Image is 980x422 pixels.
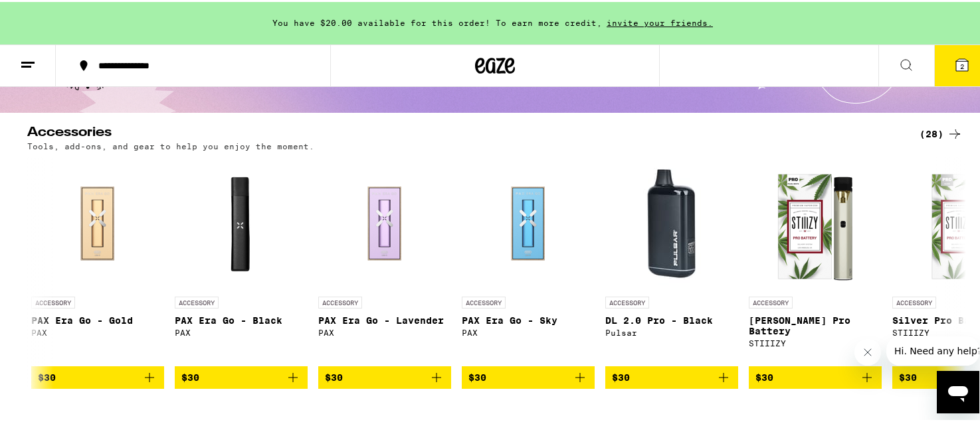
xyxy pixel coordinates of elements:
[462,364,595,387] button: Add to bag
[462,326,595,335] div: PAX
[318,155,451,364] a: Open page for PAX Era Go - Lavender from PAX
[899,370,917,381] span: $30
[325,370,343,381] span: $30
[612,370,630,381] span: $30
[175,295,219,307] p: ACCESSORY
[605,155,738,288] img: Pulsar - DL 2.0 Pro - Black
[8,9,96,20] span: Hi. Need any help?
[605,326,738,335] div: Pulsar
[468,370,486,381] span: $30
[462,155,595,288] img: PAX - PAX Era Go - Sky
[462,313,595,324] p: PAX Era Go - Sky
[318,364,451,387] button: Add to bag
[755,370,773,381] span: $30
[960,60,964,68] span: 2
[175,313,308,324] p: PAX Era Go - Black
[272,17,602,25] span: You have $20.00 available for this order! To earn more credit,
[31,295,75,307] p: ACCESSORY
[38,370,56,381] span: $30
[749,155,882,288] img: STIIIZY - Pearl White Pro Battery
[602,17,718,25] span: invite your friends.
[937,369,979,411] iframe: Button to launch messaging window
[175,155,308,288] img: PAX - PAX Era Go - Black
[318,295,362,307] p: ACCESSORY
[31,313,164,324] p: PAX Era Go - Gold
[749,337,882,346] div: STIIIZY
[605,295,649,307] p: ACCESSORY
[27,140,314,149] p: Tools, add-ons, and gear to help you enjoy the moment.
[749,155,882,364] a: Open page for Pearl White Pro Battery from STIIIZY
[462,155,595,364] a: Open page for PAX Era Go - Sky from PAX
[181,370,199,381] span: $30
[318,313,451,324] p: PAX Era Go - Lavender
[920,124,963,140] a: (28)
[175,364,308,387] button: Add to bag
[175,326,308,335] div: PAX
[605,364,738,387] button: Add to bag
[886,334,979,364] iframe: Message from company
[27,124,898,140] h2: Accessories
[749,364,882,387] button: Add to bag
[31,155,164,288] img: PAX - PAX Era Go - Gold
[31,155,164,364] a: Open page for PAX Era Go - Gold from PAX
[892,295,936,307] p: ACCESSORY
[605,155,738,364] a: Open page for DL 2.0 Pro - Black from Pulsar
[318,326,451,335] div: PAX
[854,337,881,364] iframe: Close message
[749,313,882,334] p: [PERSON_NAME] Pro Battery
[605,313,738,324] p: DL 2.0 Pro - Black
[749,295,793,307] p: ACCESSORY
[175,155,308,364] a: Open page for PAX Era Go - Black from PAX
[462,295,506,307] p: ACCESSORY
[31,326,164,335] div: PAX
[318,155,451,288] img: PAX - PAX Era Go - Lavender
[31,364,164,387] button: Add to bag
